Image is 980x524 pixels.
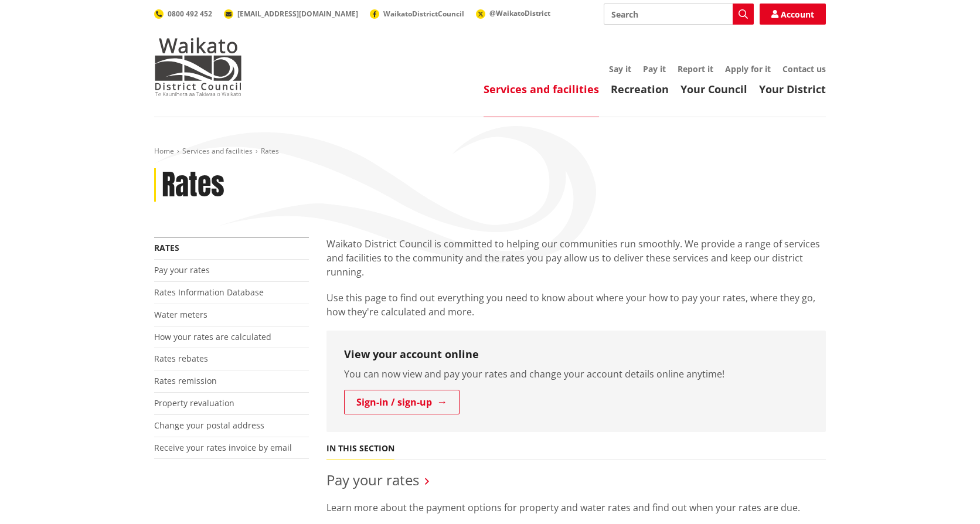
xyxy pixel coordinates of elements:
span: Rates [261,146,279,156]
a: Rates Information Database [154,287,264,298]
a: Contact us [782,63,826,74]
a: Say it [609,63,631,74]
input: Search input [604,4,754,25]
a: Services and facilities [182,146,253,156]
a: Your Council [680,82,747,96]
a: Account [760,4,826,25]
a: Rates [154,242,179,253]
a: Home [154,146,174,156]
a: Pay it [643,63,666,74]
a: How your rates are calculated [154,331,271,342]
span: @WaikatoDistrict [489,8,550,18]
a: WaikatoDistrictCouncil [370,9,464,19]
h1: Rates [162,168,224,202]
a: Change your postal address [154,420,264,431]
a: Water meters [154,309,207,320]
a: 0800 492 452 [154,9,212,19]
a: Receive your rates invoice by email [154,442,292,453]
a: Rates rebates [154,353,208,364]
a: Your District [759,82,826,96]
p: You can now view and pay your rates and change your account details online anytime! [344,367,808,381]
nav: breadcrumb [154,147,826,156]
span: WaikatoDistrictCouncil [383,9,464,19]
p: Waikato District Council is committed to helping our communities run smoothly. We provide a range... [326,237,826,279]
a: Report it [678,63,713,74]
a: Property revaluation [154,397,234,409]
span: [EMAIL_ADDRESS][DOMAIN_NAME] [237,9,358,19]
p: Learn more about the payment options for property and water rates and find out when your rates ar... [326,501,826,515]
h3: View your account online [344,348,808,361]
a: Pay your rates [326,470,419,489]
span: 0800 492 452 [168,9,212,19]
a: @WaikatoDistrict [476,8,550,18]
a: Services and facilities [484,82,599,96]
a: Rates remission [154,375,217,386]
a: Sign-in / sign-up [344,390,460,414]
a: Pay your rates [154,264,210,275]
a: Apply for it [725,63,771,74]
h5: In this section [326,444,394,454]
img: Waikato District Council - Te Kaunihera aa Takiwaa o Waikato [154,38,242,96]
p: Use this page to find out everything you need to know about where your how to pay your rates, whe... [326,291,826,319]
a: [EMAIL_ADDRESS][DOMAIN_NAME] [224,9,358,19]
a: Recreation [611,82,669,96]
